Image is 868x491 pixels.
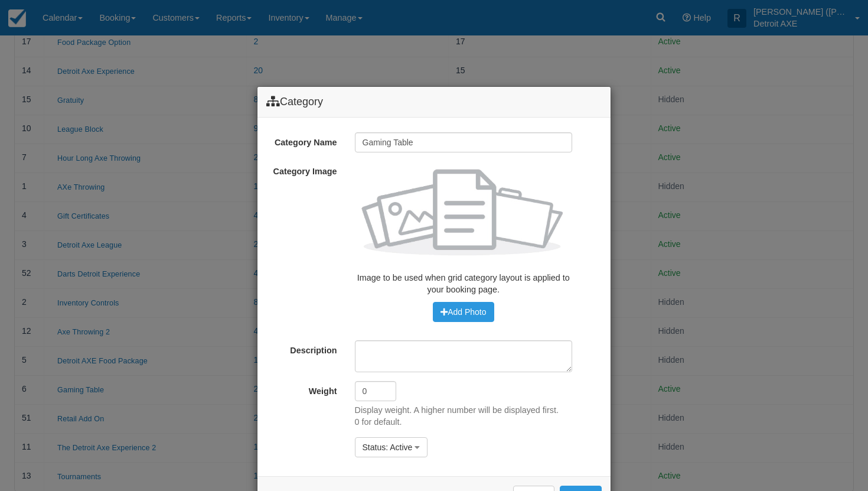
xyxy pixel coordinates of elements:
p: Image to be used when grid category layout is applied to your booking page. [355,272,573,296]
button: Add Photo [433,302,494,322]
img: wizard-photo-empty-state-image.png [355,161,573,272]
span: : Active [386,443,412,452]
label: Category Name [257,132,346,149]
span: Add Photo [440,307,486,317]
label: Description [257,340,346,357]
span: Status [363,443,386,452]
label: Category Image [257,161,346,178]
button: Status: Active [355,437,428,457]
label: Weight [257,381,346,398]
p: Display weight. A higher number will be displayed first. 0 for default. [355,404,559,428]
h4: Category [266,96,602,108]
